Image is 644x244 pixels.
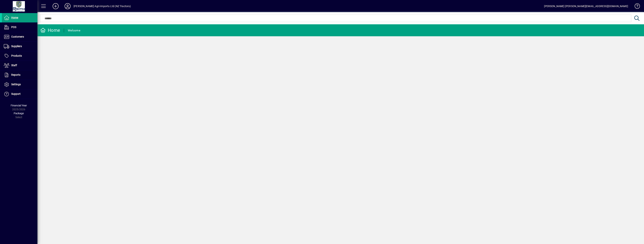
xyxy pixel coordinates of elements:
[68,27,80,33] div: Welcome
[11,92,21,95] span: Support
[2,70,37,80] a: Reports
[11,54,22,57] span: Products
[11,73,20,76] span: Reports
[11,16,18,19] span: Home
[2,42,37,51] a: Suppliers
[11,64,17,67] span: Staff
[74,3,131,9] div: [PERSON_NAME] Agri-Imports Ltd (NZ Tractors)
[2,51,37,61] a: Products
[62,3,74,10] button: Profile
[14,112,24,115] span: Package
[11,26,16,29] span: POS
[2,23,37,32] a: POS
[11,104,27,107] span: Financial Year
[11,35,24,38] span: Customers
[50,3,62,10] button: Add
[40,27,60,33] div: Home
[2,89,37,99] a: Support
[544,3,628,9] div: [PERSON_NAME] [PERSON_NAME][EMAIL_ADDRESS][DOMAIN_NAME]
[2,80,37,89] a: Settings
[11,45,22,48] span: Suppliers
[11,83,21,86] span: Settings
[2,32,37,42] a: Customers
[632,1,639,13] a: Knowledge Base
[2,61,37,70] a: Staff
